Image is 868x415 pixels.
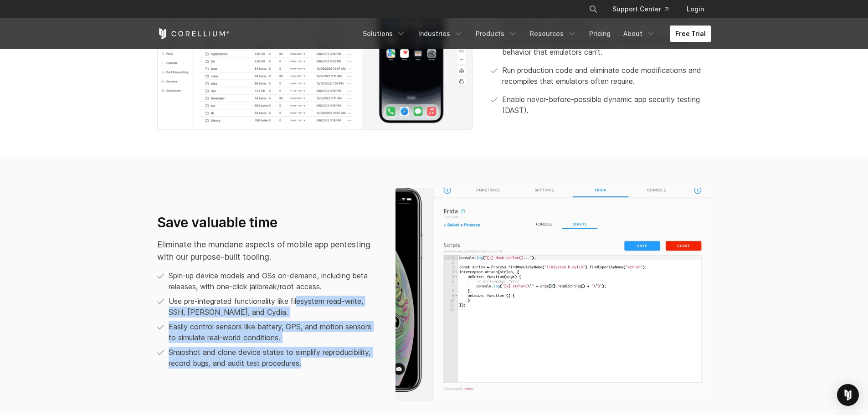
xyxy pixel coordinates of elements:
[169,270,377,292] p: Spin-up device models and OSs on-demand, including beta releases, with one-click jailbreak/root a...
[157,238,377,263] p: Eliminate the mundane aspects of mobile app pentesting with our purpose-built tooling.
[502,94,711,116] p: Enable never-before-possible dynamic app security testing (DAST).
[169,347,377,369] p: Snapshot and clone device states to simplify reproducibility, record bugs, and audit test procedu...
[605,1,676,17] a: Support Center
[357,26,411,42] a: Solutions
[157,214,377,231] h3: Save valuable time
[679,1,711,17] a: Login
[584,26,616,42] a: Pricing
[470,26,523,42] a: Products
[395,188,711,401] img: Screenshot of Corellium's Frida in scripts.
[524,26,582,42] a: Resources
[157,28,230,39] a: Corellium Home
[169,321,377,343] p: Easily control sensors like battery, GPS, and motion sensors to simulate real-world conditions.
[169,296,377,318] p: Use pre-integrated functionality like filesystem read-write, SSH, [PERSON_NAME], and Cydia.
[502,65,711,87] p: Run production code and eliminate code modifications and recompiles that emulators often require.
[585,1,601,17] button: Search
[357,26,711,42] div: Navigation Menu
[413,26,468,42] a: Industries
[670,26,711,42] a: Free Trial
[618,26,661,42] a: About
[837,384,859,406] div: Open Intercom Messenger
[578,1,711,17] div: Navigation Menu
